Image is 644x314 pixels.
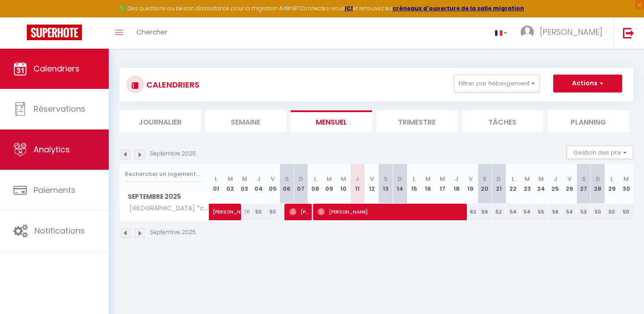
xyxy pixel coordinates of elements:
li: Planning [548,110,629,132]
span: Analytics [34,144,70,155]
abbr: D [596,175,600,183]
a: ICI [345,4,353,12]
abbr: L [610,175,613,183]
a: ... [PERSON_NAME] [514,17,614,49]
abbr: S [582,175,586,183]
span: Septembre 2025 [120,190,209,203]
th: 26 [563,164,577,204]
th: 15 [407,164,421,204]
div: 50 [619,204,633,220]
abbr: S [384,175,388,183]
abbr: D [398,175,402,183]
abbr: M [242,175,247,183]
button: Ouvrir le widget de chat LiveChat [7,4,34,30]
th: 12 [364,164,379,204]
abbr: M [425,175,431,183]
div: 54 [520,204,534,220]
abbr: L [413,175,415,183]
li: Journalier [119,110,201,132]
div: 50 [591,204,605,220]
th: 13 [379,164,393,204]
abbr: M [326,175,332,183]
button: Actions [553,75,622,92]
abbr: M [228,175,233,183]
abbr: J [455,175,458,183]
th: 25 [548,164,563,204]
span: [PERSON_NAME] [289,203,309,220]
span: Notifications [34,225,85,236]
button: Gestion des prix [567,146,633,159]
th: 03 [237,164,252,204]
span: Calendriers [34,63,80,74]
button: Filtrer par hébergement [454,75,540,92]
abbr: J [356,175,359,183]
div: 55 [534,204,549,220]
th: 01 [209,164,224,204]
abbr: L [512,175,514,183]
input: Rechercher un logement... [125,166,204,182]
th: 02 [223,164,237,204]
div: 54 [563,204,577,220]
abbr: V [271,175,275,183]
th: 11 [351,164,365,204]
abbr: M [538,175,544,183]
th: 06 [280,164,294,204]
abbr: S [483,175,487,183]
abbr: M [525,175,530,183]
li: Trimestre [377,110,458,132]
abbr: L [215,175,217,183]
div: 50 [266,204,280,220]
abbr: V [370,175,374,183]
abbr: M [440,175,445,183]
th: 04 [251,164,266,204]
span: Réservations [34,103,85,114]
th: 30 [619,164,633,204]
th: 21 [492,164,506,204]
th: 14 [393,164,407,204]
span: Chercher [136,27,167,37]
abbr: M [341,175,346,183]
th: 19 [463,164,478,204]
p: Septembre 2025 [150,228,196,237]
div: 52 [492,204,506,220]
li: Semaine [205,110,287,132]
th: 20 [478,164,492,204]
span: [PERSON_NAME] [540,26,602,38]
abbr: D [496,175,501,183]
span: [PERSON_NAME] [213,199,254,216]
a: Chercher [130,17,174,49]
th: 18 [449,164,464,204]
th: 23 [520,164,534,204]
th: 07 [294,164,308,204]
span: [GEOGRAPHIC_DATA] *centre ville* [121,204,211,214]
div: 53 [576,204,591,220]
div: 62 [463,204,478,220]
th: 09 [322,164,336,204]
abbr: V [568,175,572,183]
iframe: Chat [606,274,637,307]
abbr: J [554,175,557,183]
div: 50 [605,204,619,220]
th: 16 [421,164,436,204]
th: 08 [308,164,322,204]
abbr: M [623,175,629,183]
div: 54 [506,204,520,220]
abbr: D [299,175,303,183]
abbr: V [469,175,473,183]
abbr: L [314,175,317,183]
th: 10 [336,164,351,204]
th: 29 [605,164,619,204]
li: Tâches [462,110,543,132]
th: 28 [591,164,605,204]
th: 22 [506,164,520,204]
span: Paiements [34,184,76,196]
img: Super Booking [27,25,82,40]
a: créneaux d'ouverture de la salle migration [393,4,524,12]
div: 59 [478,204,492,220]
li: Mensuel [291,110,372,132]
abbr: S [285,175,289,183]
abbr: J [257,175,260,183]
th: 27 [576,164,591,204]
